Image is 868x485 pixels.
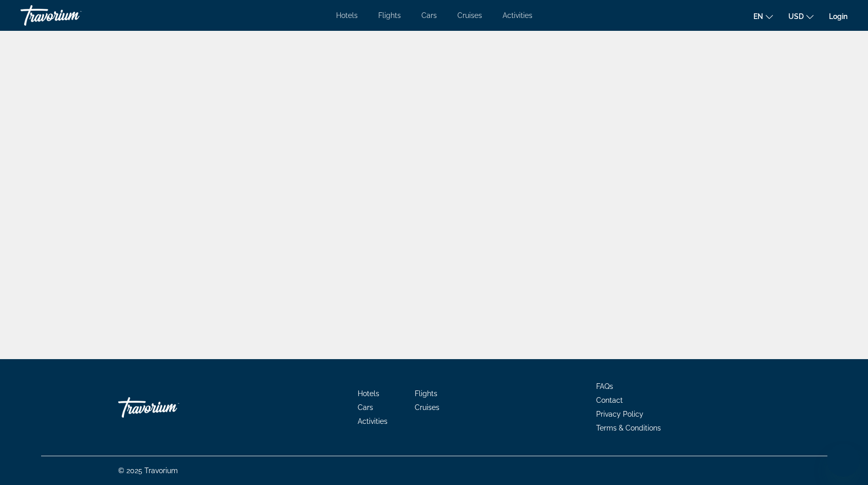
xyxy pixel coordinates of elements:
a: Privacy Policy [596,410,643,418]
span: en [753,12,763,21]
a: FAQs [596,382,613,390]
a: Hotels [336,11,358,20]
span: USD [788,12,804,21]
a: Cruises [457,11,482,20]
span: © 2025 Travorium [118,467,178,475]
a: Activities [503,11,532,20]
a: Cars [421,11,437,20]
a: Terms & Conditions [596,424,661,432]
a: Flights [415,389,437,398]
button: Change language [753,9,773,24]
button: Change currency [788,9,814,24]
a: Cars [358,403,373,412]
a: Flights [378,11,401,20]
a: Travorium [118,392,221,423]
a: Login [829,12,847,21]
a: Hotels [358,389,379,398]
iframe: Button to launch messaging window [827,444,860,477]
a: Travorium [21,2,123,29]
a: Cruises [415,403,439,412]
a: Activities [358,417,387,425]
a: Contact [596,396,623,404]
